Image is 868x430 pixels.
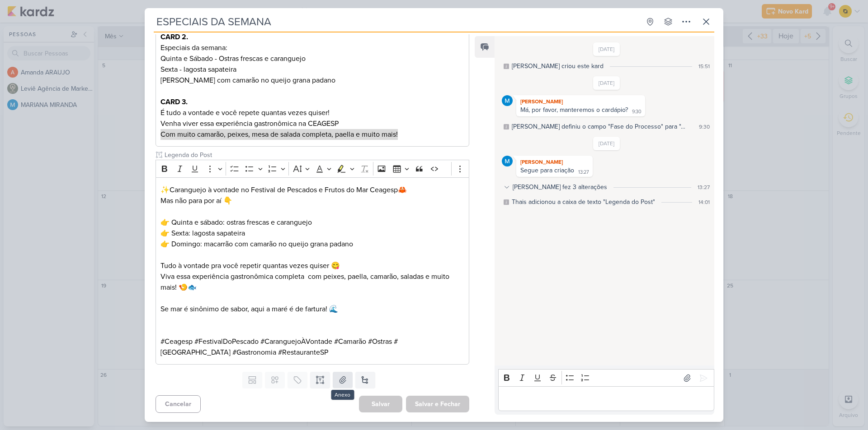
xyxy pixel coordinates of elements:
input: Texto sem título [163,150,469,160]
strong: CARD 3. [160,97,188,106]
div: [PERSON_NAME] fez 3 alterações [513,182,607,192]
div: 9:30 [632,108,642,116]
div: Anexo [331,390,354,400]
img: MARIANA MIRANDA [502,156,513,166]
p: É tudo a vontade e você repete quantas vezes quiser! [160,97,464,118]
button: Cancelar [156,395,201,413]
div: MARIANA definiu o campo "Fase do Processo" para "Aguardando cliente" [512,122,686,131]
div: Thais adicionou a caixa de texto "Legenda do Post" [512,197,655,207]
div: 13:27 [698,183,710,191]
div: Má, por favor, manteremos o cardápio? [520,106,628,114]
p: Se mar é sinônimo de sabor, aqui a maré é de fartura! 🌊 [160,304,464,314]
div: 13:27 [578,169,589,176]
div: Editor editing area: main [156,177,469,365]
p: Com muito camarão, peixes, mesa de salada completa, paella e muito mais! [160,129,464,140]
div: 14:01 [698,198,710,206]
p: 👉 Quinta e sábado: ostras frescas e caranguejo 👉 Sexta: lagosta sapateira 👉 Domingo: macarrão com... [160,206,464,250]
p: Tudo à vontade pra você repetir quantas vezes quiser 😋 Viva essa experiência gastronômica complet... [160,260,464,293]
div: 15:51 [698,62,710,70]
p: Venha viver essa experiência gastronômica na CEAGESP [160,118,464,129]
img: MARIANA MIRANDA [502,95,513,106]
div: Editor editing area: main [498,386,714,411]
input: Kard Sem Título [154,14,640,30]
p: Especiais da semana: [160,32,464,53]
strong: CARD 2. [160,32,188,42]
div: Este log é visível à todos no kard [504,199,509,205]
div: Editor toolbar [498,369,714,387]
div: Este log é visível à todos no kard [504,64,509,69]
div: 9:30 [699,123,710,131]
div: Este log é visível à todos no kard [504,124,509,129]
p: ✨Caranguejo à vontade no Festival de Pescados e Frutos do Mar Ceagesp🦀 [160,185,464,195]
div: [PERSON_NAME] [518,157,591,166]
div: MARIANA criou este kard [512,61,604,71]
p: Quinta e Sábado - Ostras frescas e caranguejo Sexta - lagosta sapateira [PERSON_NAME] com camarão... [160,53,464,86]
p: #Ceagesp #FestivalDoPescado #CaranguejoÀVontade #Camarão #Ostras #[GEOGRAPHIC_DATA] #Gastronomia ... [160,336,464,358]
div: Segue para criação [520,166,574,174]
div: Editor toolbar [156,160,469,177]
div: [PERSON_NAME] [518,97,643,106]
p: Mas não para por aí 👇 [160,195,464,206]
